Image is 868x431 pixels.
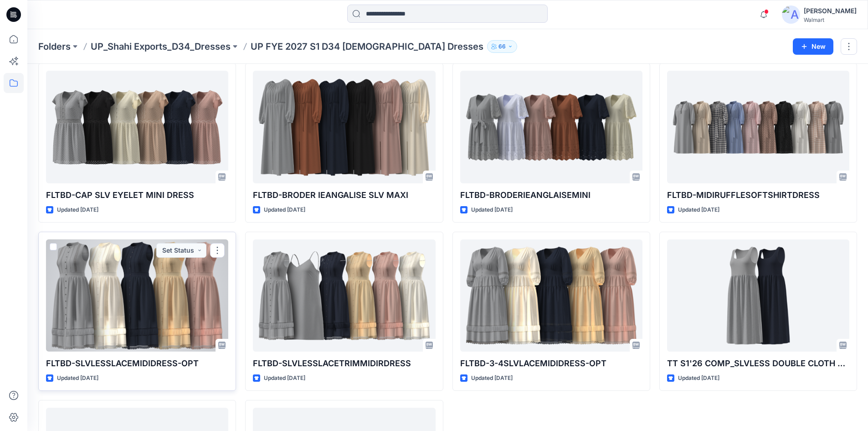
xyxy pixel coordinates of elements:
a: FLTBD-SLVLESSLACEMIDIDRESS-OPT [46,239,228,352]
p: Updated [DATE] [678,374,719,383]
a: TT S1'26 COMP_SLVLESS DOUBLE CLOTH DRESS [667,239,849,352]
a: FLTBD-CAP SLV EYELET MINI DRESS [46,71,228,183]
a: FLTBD-SLVLESSLACETRIMMIDIRDRESS [253,239,435,352]
p: Updated [DATE] [57,374,98,383]
p: FLTBD-BRODERIEANGLAISEMINI [460,189,642,202]
p: FLTBD-MIDIRUFFLESOFTSHIRTDRESS [667,189,849,202]
div: [PERSON_NAME] [804,5,857,16]
p: UP FYE 2027 S1 D34 [DEMOGRAPHIC_DATA] Dresses [251,40,483,53]
button: 66 [487,40,517,53]
p: Updated [DATE] [264,205,305,215]
a: FLTBD-BRODER IEANGALISE SLV MAXI [253,71,435,183]
p: Updated [DATE] [264,374,305,383]
a: FLTBD-BRODERIEANGLAISEMINI [460,71,642,183]
div: Walmart [804,16,857,23]
a: UP_Shahi Exports_D34_Dresses [91,40,231,53]
a: FLTBD-MIDIRUFFLESOFTSHIRTDRESS [667,71,849,183]
p: Updated [DATE] [471,374,513,383]
img: avatar [782,5,800,24]
a: FLTBD-3-4SLVLACEMIDIDRESS-OPT [460,239,642,352]
p: FLTBD-3-4SLVLACEMIDIDRESS-OPT [460,357,642,370]
button: New [793,38,833,55]
p: FLTBD-SLVLESSLACEMIDIDRESS-OPT [46,357,228,370]
p: FLTBD-BRODER IEANGALISE SLV MAXI [253,189,435,202]
a: Folders [38,40,71,53]
p: FLTBD-SLVLESSLACETRIMMIDIRDRESS [253,357,435,370]
p: 66 [498,42,506,52]
p: Updated [DATE] [678,205,719,215]
p: Updated [DATE] [471,205,513,215]
p: FLTBD-CAP SLV EYELET MINI DRESS [46,189,228,202]
p: Updated [DATE] [57,205,98,215]
p: TT S1'26 COMP_SLVLESS DOUBLE CLOTH DRESS [667,357,849,370]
